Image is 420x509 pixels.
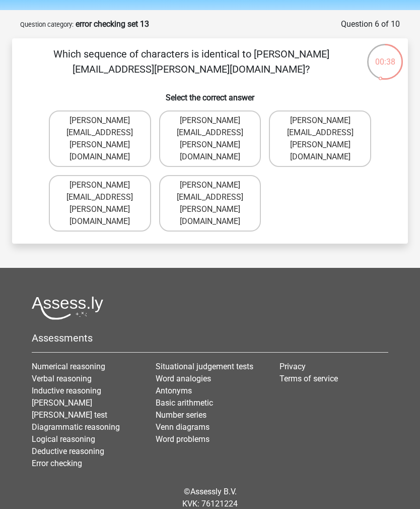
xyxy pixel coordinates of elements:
div: 00:38 [366,43,404,68]
h5: Assessments [32,332,388,344]
a: Venn diagrams [156,422,209,432]
a: Antonyms [156,386,192,395]
label: [PERSON_NAME][EMAIL_ADDRESS][PERSON_NAME][DOMAIN_NAME] [49,110,151,167]
a: Logical reasoning [32,434,95,444]
a: Inductive reasoning [32,386,101,395]
label: [PERSON_NAME][EMAIL_ADDRESS][PERSON_NAME][DOMAIN_NAME] [159,110,261,167]
a: Terms of service [279,374,338,383]
label: [PERSON_NAME][EMAIL_ADDRESS][PERSON_NAME][DOMAIN_NAME] [159,175,261,232]
div: Question 6 of 10 [341,18,400,30]
a: Word analogies [156,374,211,383]
h6: Select the correct answer [28,85,392,102]
strong: error checking set 13 [76,19,149,29]
a: Basic arithmetic [156,398,213,408]
a: Error checking [32,459,82,468]
a: [PERSON_NAME] [PERSON_NAME] test [32,398,107,420]
a: Situational judgement tests [156,362,253,371]
label: [PERSON_NAME][EMAIL_ADDRESS][PERSON_NAME][DOMAIN_NAME] [269,110,371,167]
label: [PERSON_NAME][EMAIL_ADDRESS][PERSON_NAME][DOMAIN_NAME] [49,175,151,232]
p: Which sequence of characters is identical to [PERSON_NAME][EMAIL_ADDRESS][PERSON_NAME][DOMAIN_NAME]? [28,46,354,77]
small: Question category: [20,21,74,28]
a: Number series [156,410,206,420]
a: Deductive reasoning [32,446,104,456]
a: Word problems [156,434,209,444]
a: Privacy [279,362,306,371]
a: Diagrammatic reasoning [32,422,120,432]
img: Assessly logo [32,296,103,320]
a: Assessly B.V. [190,487,237,496]
a: Verbal reasoning [32,374,92,383]
a: Numerical reasoning [32,362,105,371]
